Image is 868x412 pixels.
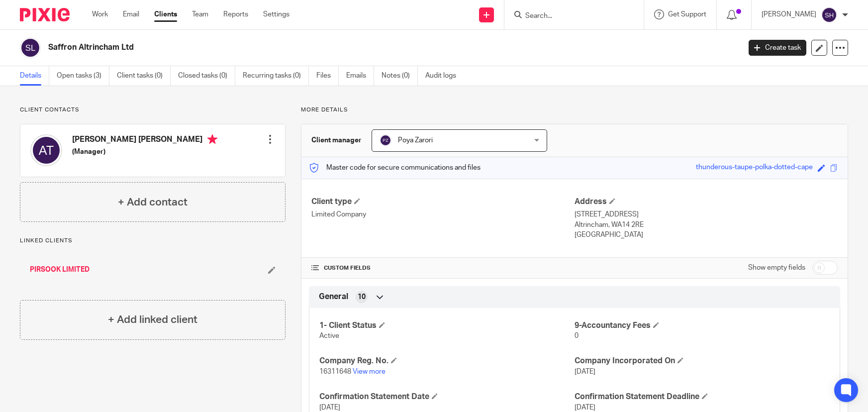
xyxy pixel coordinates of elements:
img: svg%3E [20,37,41,58]
span: 0 [575,332,579,339]
img: svg%3E [380,134,391,146]
p: [STREET_ADDRESS] [575,209,838,219]
p: Client contacts [20,106,286,114]
h4: [PERSON_NAME] [PERSON_NAME] [72,134,217,147]
a: Work [92,9,108,19]
a: Team [192,9,208,19]
h4: Client type [311,197,575,207]
span: Poya Zarori [398,137,433,144]
a: Notes (0) [382,66,418,86]
h4: 9-Accountancy Fees [575,320,830,331]
span: [DATE] [319,404,340,411]
a: Create task [749,40,806,56]
h4: + Add contact [118,195,188,210]
p: [GEOGRAPHIC_DATA] [575,230,838,240]
img: svg%3E [821,7,837,23]
a: Client tasks (0) [117,66,171,86]
a: Settings [263,9,289,19]
img: svg%3E [30,134,62,166]
a: Audit logs [425,66,464,86]
p: Limited Company [311,209,575,219]
h5: (Manager) [72,147,217,157]
a: Details [20,66,49,86]
a: Emails [346,66,374,86]
span: General [319,292,348,302]
p: Altrincham, WA14 2RE [575,220,838,230]
h4: Address [575,197,838,207]
a: Email [123,9,139,19]
span: [DATE] [575,368,595,375]
img: Pixie [20,8,70,21]
span: 16311648 [319,368,351,375]
div: thunderous-taupe-polka-dotted-cape [696,162,813,174]
a: View more [353,368,386,375]
label: Show empty fields [748,263,805,273]
h4: Confirmation Statement Date [319,392,575,402]
a: Open tasks (3) [57,66,109,86]
h2: Saffron Altrincham Ltd [48,42,596,53]
a: Closed tasks (0) [178,66,235,86]
span: [DATE] [575,404,595,411]
a: Reports [223,9,248,19]
p: Linked clients [20,237,286,245]
h4: Confirmation Statement Deadline [575,392,830,402]
a: Files [316,66,339,86]
h4: 1- Client Status [319,320,575,331]
span: Get Support [668,11,706,18]
a: PIRSOOK LIMITED [30,265,90,275]
h4: CUSTOM FIELDS [311,264,575,272]
a: Clients [154,9,177,19]
i: Primary [207,134,217,144]
p: [PERSON_NAME] [762,9,816,19]
input: Search [524,12,614,21]
p: Master code for secure communications and files [309,163,481,173]
span: 10 [358,292,366,302]
span: Active [319,332,339,339]
h4: + Add linked client [108,312,197,327]
h4: Company Incorporated On [575,356,830,366]
h4: Company Reg. No. [319,356,575,366]
h3: Client manager [311,135,362,145]
a: Recurring tasks (0) [243,66,309,86]
p: More details [301,106,848,114]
